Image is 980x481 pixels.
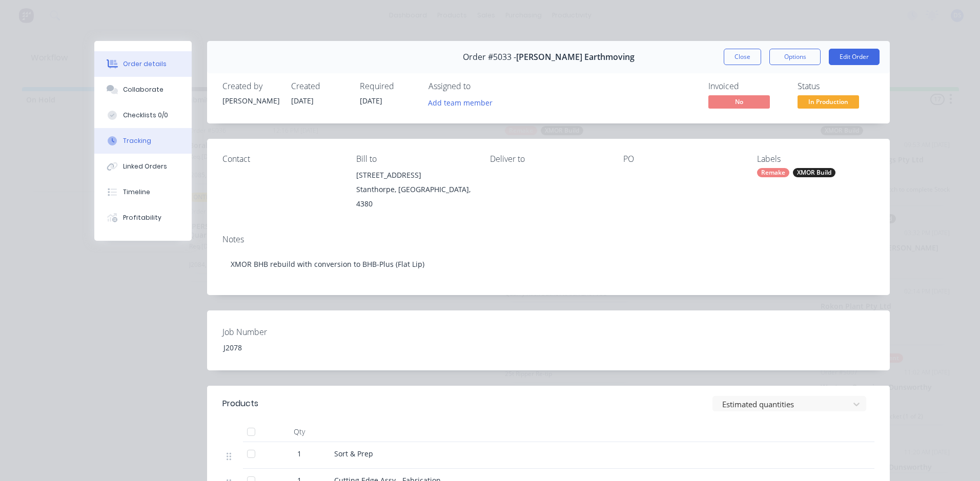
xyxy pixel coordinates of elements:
[94,51,192,77] button: Order details
[708,95,770,108] span: No
[356,168,474,211] div: [STREET_ADDRESS]Stanthorpe, [GEOGRAPHIC_DATA], 4380
[757,154,874,164] div: Labels
[94,179,192,205] button: Timeline
[490,154,607,164] div: Deliver to
[356,182,474,211] div: Stanthorpe, [GEOGRAPHIC_DATA], 4380
[123,187,150,197] div: Timeline
[123,162,167,171] div: Linked Orders
[222,95,279,106] div: [PERSON_NAME]
[123,59,167,69] div: Order details
[516,52,635,62] span: [PERSON_NAME] Earthmoving
[94,77,192,102] button: Collaborate
[724,49,761,65] button: Close
[269,422,330,442] div: Qty
[360,96,382,106] span: [DATE]
[123,136,151,145] div: Tracking
[798,95,859,108] span: In Production
[428,95,498,109] button: Add team member
[798,81,874,91] div: Status
[798,95,859,111] button: In Production
[291,81,348,91] div: Created
[829,49,880,65] button: Edit Order
[94,205,192,231] button: Profitability
[793,168,835,177] div: XMOR Build
[222,81,279,91] div: Created by
[94,154,192,179] button: Linked Orders
[222,154,340,164] div: Contact
[463,52,516,62] span: Order #5033 -
[94,128,192,154] button: Tracking
[356,168,474,182] div: [STREET_ADDRESS]
[123,213,161,222] div: Profitability
[222,248,874,280] div: XMOR BHB rebuild with conversion to BHB-Plus (Flat Lip)
[94,102,192,128] button: Checklists 0/0
[623,154,741,164] div: PO
[360,81,416,91] div: Required
[423,95,498,109] button: Add team member
[222,326,351,338] label: Job Number
[297,448,301,459] span: 1
[222,398,258,410] div: Products
[428,81,531,91] div: Assigned to
[222,235,874,244] div: Notes
[123,111,168,120] div: Checklists 0/0
[215,340,343,355] div: J2078
[291,96,314,106] span: [DATE]
[769,49,821,65] button: Options
[334,449,373,458] span: Sort & Prep
[123,85,164,94] div: Collaborate
[356,154,474,164] div: Bill to
[708,81,785,91] div: Invoiced
[757,168,789,177] div: Remake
